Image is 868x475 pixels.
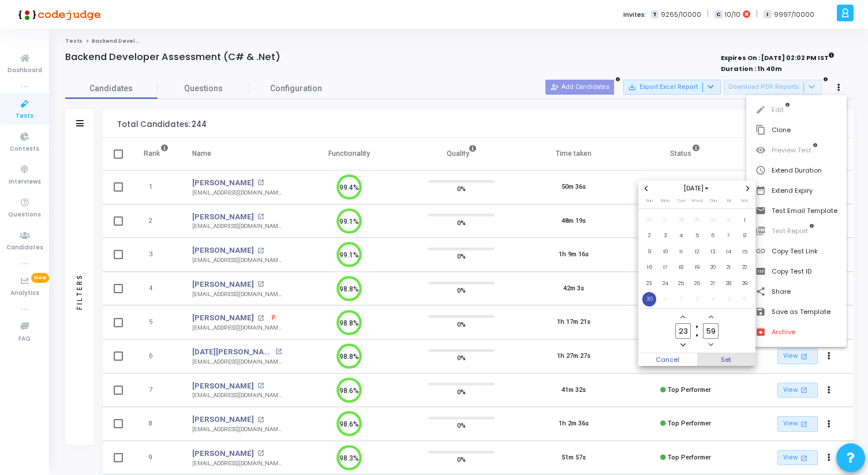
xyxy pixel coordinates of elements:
[642,276,657,291] span: 23
[721,197,737,208] th: Friday
[721,292,736,306] span: 5
[641,212,657,228] td: October 26, 2025
[738,276,752,291] span: 29
[689,228,705,244] td: November 5, 2025
[642,213,657,227] span: 26
[642,260,657,275] span: 16
[705,260,721,276] td: November 20, 2025
[736,275,753,291] td: November 29, 2025
[657,228,674,244] td: November 3, 2025
[641,291,657,308] td: November 30, 2025
[706,340,716,350] button: Minus a minute
[657,244,674,260] td: November 10, 2025
[721,260,736,275] span: 21
[706,245,720,259] span: 13
[678,340,688,350] button: Minus a hour
[674,229,689,243] span: 4
[706,260,720,275] span: 20
[658,292,672,306] span: 1
[689,275,705,291] td: November 26, 2025
[706,292,720,306] span: 4
[673,212,689,228] td: October 28, 2025
[705,275,721,291] td: November 27, 2025
[641,228,657,244] td: November 2, 2025
[673,260,689,276] td: November 18, 2025
[690,276,704,291] span: 26
[689,291,705,308] td: December 3, 2025
[690,292,704,306] span: 3
[706,229,720,243] span: 6
[721,245,736,259] span: 14
[658,276,672,291] span: 24
[658,213,672,227] span: 27
[721,228,737,244] td: November 7, 2025
[673,228,689,244] td: November 4, 2025
[674,260,689,275] span: 18
[721,260,737,276] td: November 21, 2025
[673,291,689,308] td: December 2, 2025
[736,228,753,244] td: November 8, 2025
[678,312,688,322] button: Add a hour
[705,291,721,308] td: December 4, 2025
[661,197,669,204] span: Mon
[641,275,657,291] td: November 23, 2025
[642,292,657,306] span: 30
[690,245,704,259] span: 12
[680,184,714,193] button: Choose month and year
[689,260,705,276] td: November 19, 2025
[736,197,753,208] th: Saturday
[657,197,674,208] th: Monday
[706,312,716,322] button: Add a minute
[721,229,736,243] span: 7
[689,212,705,228] td: October 29, 2025
[641,184,651,193] button: Previous month
[743,184,753,193] button: Next month
[721,212,737,228] td: October 31, 2025
[673,275,689,291] td: November 25, 2025
[641,197,657,208] th: Sunday
[674,245,689,259] span: 11
[738,260,752,275] span: 22
[705,197,721,208] th: Thursday
[697,353,756,366] button: Set
[680,184,714,193] span: [DATE]
[705,244,721,260] td: November 13, 2025
[736,212,753,228] td: November 1, 2025
[657,260,674,276] td: November 17, 2025
[674,276,689,291] span: 25
[738,213,752,227] span: 1
[721,291,737,308] td: December 5, 2025
[690,213,704,227] span: 29
[721,244,737,260] td: November 14, 2025
[705,228,721,244] td: November 6, 2025
[657,275,674,291] td: November 24, 2025
[689,244,705,260] td: November 12, 2025
[646,197,653,204] span: Sun
[673,244,689,260] td: November 11, 2025
[721,213,736,227] span: 31
[736,260,753,276] td: November 22, 2025
[657,212,674,228] td: October 27, 2025
[642,245,657,259] span: 9
[736,291,753,308] td: December 6, 2025
[673,197,689,208] th: Tuesday
[690,229,704,243] span: 5
[638,353,697,366] button: Cancel
[736,244,753,260] td: November 15, 2025
[705,212,721,228] td: October 30, 2025
[674,292,689,306] span: 2
[706,276,720,291] span: 27
[641,260,657,276] td: November 16, 2025
[657,291,674,308] td: December 1, 2025
[689,197,705,208] th: Wednesday
[641,244,657,260] td: November 9, 2025
[721,275,737,291] td: November 28, 2025
[738,292,752,306] span: 6
[677,197,686,204] span: Tue
[738,245,752,259] span: 15
[741,197,748,204] span: Sat
[691,197,702,204] span: Wed
[706,213,720,227] span: 30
